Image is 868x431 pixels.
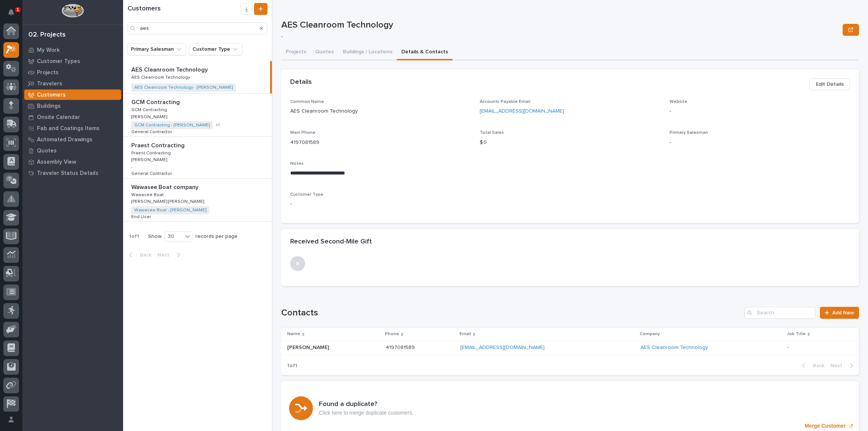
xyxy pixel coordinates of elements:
[670,100,687,104] span: Website
[290,140,319,145] a: 4197081589
[480,130,504,135] span: Total Sales
[640,345,708,351] a: AES Cleanroom Technology
[37,125,100,132] p: Fab and Coatings Items
[131,106,169,113] p: GCM Contracting
[670,130,708,135] span: Primary Salesman
[22,134,123,145] a: Automated Drawings
[22,167,123,179] a: Traveler Status Details
[3,4,19,20] button: Notifications
[290,192,323,197] span: Customer Type
[319,410,414,416] p: Click here to merge duplicate customers.
[290,100,324,104] span: Common Name
[22,78,123,89] a: Travelers
[131,170,173,176] p: General Contractor
[460,330,471,338] p: Email
[189,43,242,55] button: Customer Type
[195,233,238,240] p: records per page
[131,65,209,73] p: AES Cleanroom Technology
[131,213,153,220] p: End User
[28,31,66,39] div: 02. Projects
[123,179,272,222] a: Wawasee Boat companyWawasee Boat company Wawasee BoatWawasee Boat [PERSON_NAME] [PERSON_NAME][PER...
[165,233,183,240] div: 30
[827,362,859,369] button: Next
[281,45,311,60] button: Projects
[131,97,181,106] p: GCM Contracting
[37,103,61,110] p: Buildings
[787,330,806,338] p: Job Title
[9,9,19,21] div: Notifications1
[37,136,93,143] p: Automated Drawings
[22,156,123,167] a: Assembly View
[37,92,66,98] p: Customers
[37,159,76,166] p: Assembly View
[62,4,84,18] img: Workspace Logo
[131,113,169,120] p: [PERSON_NAME]
[281,34,837,40] p: -
[131,156,169,163] p: [PERSON_NAME]
[281,20,840,31] p: AES Cleanroom Technology
[131,128,173,135] p: General Contractor
[37,58,80,65] p: Customer Types
[820,307,859,319] a: Add New
[287,330,300,338] p: Name
[134,85,233,90] a: AES Cleanroom Technology - [PERSON_NAME]
[16,7,19,12] p: 1
[131,149,172,156] p: Praest Contracting
[290,78,312,86] h2: Details
[290,130,316,135] span: Main Phone
[123,252,154,258] button: Back
[131,191,165,198] p: Wawasee Boat
[22,67,123,78] a: Projects
[216,123,220,128] span: + 1
[319,400,414,409] h3: Found a duplicate?
[480,108,564,114] a: [EMAIL_ADDRESS][DOMAIN_NAME]
[134,123,210,128] a: GCM Contracting - [PERSON_NAME]
[808,362,824,369] span: Back
[281,308,742,318] h1: Contacts
[157,252,174,258] span: Next
[22,56,123,67] a: Customer Types
[131,141,186,149] p: Praest Contracting
[154,252,186,258] button: Next
[128,22,267,34] input: Search
[830,362,847,369] span: Next
[745,307,815,319] div: Search
[338,45,397,60] button: Buildings / Locations
[135,252,151,258] span: Back
[37,170,98,177] p: Traveler Status Details
[460,345,545,350] a: [EMAIL_ADDRESS][DOMAIN_NAME]
[311,45,338,60] button: Quotes
[128,43,186,55] button: Primary Salesman
[22,89,123,100] a: Customers
[148,233,162,240] p: Show
[832,310,854,315] span: Add New
[386,345,415,350] a: 4197081589
[385,330,399,338] p: Phone
[131,73,192,80] p: AES Cleanroom Technology
[22,44,123,56] a: My Work
[22,100,123,111] a: Buildings
[816,80,844,89] span: Edit Details
[22,111,123,123] a: Onsite Calendar
[37,81,62,87] p: Travelers
[131,198,206,204] p: [PERSON_NAME] [PERSON_NAME]
[131,182,200,191] p: Wawasee Boat company
[480,139,660,147] p: $ 0
[123,227,145,246] p: 1 of 1
[22,123,123,134] a: Fab and Coatings Items
[131,164,133,170] p: -
[670,139,850,147] p: -
[123,137,272,179] a: Praest ContractingPraest Contracting Praest ContractingPraest Contracting [PERSON_NAME][PERSON_NA...
[805,423,846,429] p: Merge Customer
[480,100,530,104] span: Accounts Payable Email
[290,200,471,208] p: -
[670,107,850,115] p: -
[640,330,660,338] p: Company
[22,145,123,156] a: Quotes
[809,78,850,90] button: Edit Details
[37,47,60,54] p: My Work
[287,343,330,351] p: [PERSON_NAME]
[290,161,304,166] span: Notes
[281,357,303,375] p: 1 of 1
